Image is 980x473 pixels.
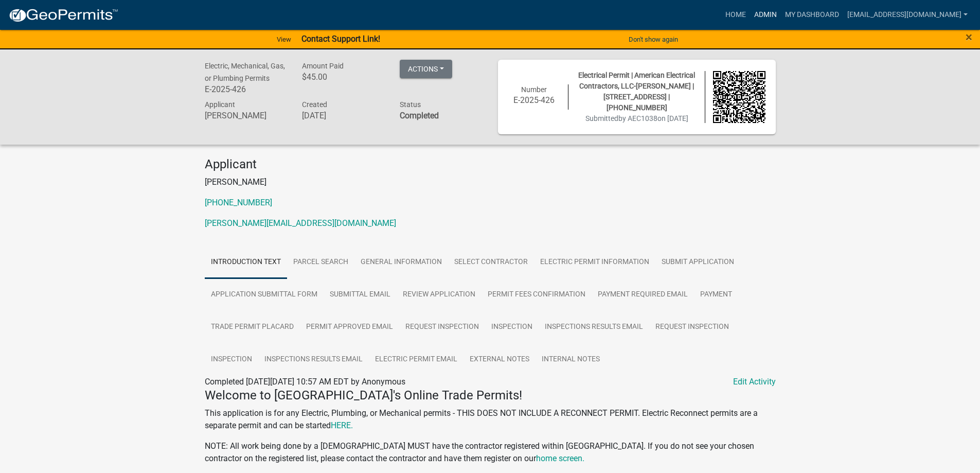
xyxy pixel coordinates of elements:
[205,176,776,188] p: [PERSON_NAME]
[205,388,776,403] h4: Welcome to [GEOGRAPHIC_DATA]'s Online Trade Permits!
[625,31,682,48] button: Don't show again
[369,343,464,376] a: Electric Permit Email
[205,278,324,311] a: Application Submittal Form
[618,114,657,122] span: by AEC1038
[205,100,235,109] span: Applicant
[399,311,485,344] a: Request Inspection
[536,343,606,376] a: Internal Notes
[843,5,972,25] a: [EMAIL_ADDRESS][DOMAIN_NAME]
[205,157,776,172] h4: Applicant
[592,278,694,311] a: Payment Required Email
[713,71,765,124] img: QR code
[485,311,539,344] a: Inspection
[400,60,452,78] button: Actions
[448,246,534,279] a: Select Contractor
[205,343,258,376] a: Inspection
[508,95,561,105] h6: E-2025-426
[205,218,396,228] a: [PERSON_NAME][EMAIL_ADDRESS][DOMAIN_NAME]
[721,5,750,25] a: Home
[750,5,781,25] a: Admin
[966,30,972,44] span: ×
[287,246,354,279] a: Parcel search
[205,111,287,120] h6: [PERSON_NAME]
[733,376,776,388] a: Edit Activity
[324,278,397,311] a: Submittal Email
[205,246,287,279] a: Introduction Text
[536,453,584,463] a: home screen.
[205,377,405,387] span: Completed [DATE][DATE] 10:57 AM EDT by Anonymous
[464,343,536,376] a: External Notes
[354,246,448,279] a: General Information
[400,100,421,109] span: Status
[205,198,272,207] a: [PHONE_NUMBER]
[205,84,287,94] h6: E-2025-426
[302,100,327,109] span: Created
[781,5,843,25] a: My Dashboard
[302,111,384,120] h6: [DATE]
[205,62,285,82] span: Electric, Mechanical, Gas, or Plumbing Permits
[397,278,482,311] a: Review Application
[539,311,649,344] a: Inspections Results Email
[301,34,380,44] strong: Contact Support Link!
[585,114,688,122] span: Submitted on [DATE]
[331,421,353,430] a: HERE.
[578,71,695,112] span: Electrical Permit | American Electrical Contractors, LLC-[PERSON_NAME] | [STREET_ADDRESS] | [PHON...
[966,31,972,43] button: Close
[649,311,735,344] a: Request Inspection
[300,311,399,344] a: Permit Approved Email
[302,62,344,70] span: Amount Paid
[205,440,776,465] p: NOTE: All work being done by a [DEMOGRAPHIC_DATA] MUST have the contractor registered within [GEO...
[534,246,655,279] a: Electric Permit Information
[400,111,439,120] strong: Completed
[655,246,740,279] a: Submit Application
[482,278,592,311] a: Permit Fees Confirmation
[273,31,295,48] a: View
[205,311,300,344] a: Trade Permit Placard
[258,343,369,376] a: Inspections Results Email
[205,407,776,432] p: This application is for any Electric, Plumbing, or Mechanical permits - THIS DOES NOT INCLUDE A R...
[302,72,384,82] h6: $45.00
[694,278,738,311] a: Payment
[521,85,547,94] span: Number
